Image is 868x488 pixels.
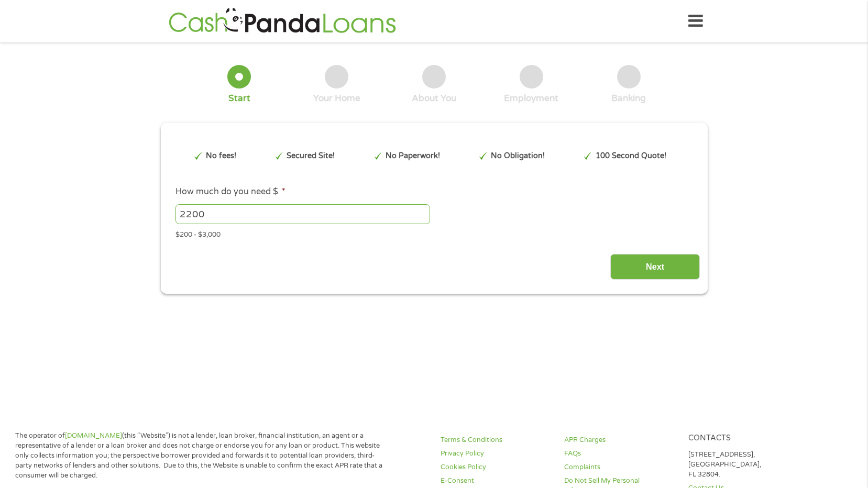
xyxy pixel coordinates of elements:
p: Secured Site! [287,150,335,162]
a: E-Consent [441,476,552,486]
p: 100 Second Quote! [596,150,666,162]
div: Your Home [313,93,360,104]
div: Banking [611,93,646,104]
p: No Obligation! [491,150,545,162]
a: [DOMAIN_NAME] [65,431,122,440]
div: Start [228,93,250,104]
a: FAQs [564,449,675,459]
p: [STREET_ADDRESS], [GEOGRAPHIC_DATA], FL 32804. [688,450,799,480]
a: Privacy Policy [441,449,552,459]
a: Cookies Policy [441,462,552,472]
div: Employment [504,93,558,104]
div: About You [412,93,456,104]
div: $200 - $3,000 [175,226,692,240]
p: No fees! [206,150,236,162]
p: No Paperwork! [386,150,440,162]
label: How much do you need $ [175,186,285,197]
input: Next [610,254,700,280]
a: APR Charges [564,435,675,445]
h4: Contacts [688,434,799,443]
a: Terms & Conditions [441,435,552,445]
p: The operator of (this “Website”) is not a lender, loan broker, financial institution, an agent or... [15,431,387,480]
img: GetLoanNow Logo [166,6,399,36]
a: Complaints [564,462,675,472]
